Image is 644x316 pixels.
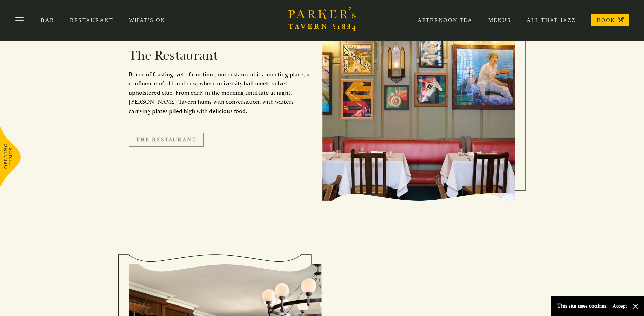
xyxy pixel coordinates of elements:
[632,303,639,310] button: Close and accept
[129,133,204,147] a: The Restaurant
[557,301,608,311] p: This site uses cookies.
[613,303,627,309] button: Accept
[129,47,312,64] h2: The Restaurant
[129,70,312,116] p: Borne of feasting, yet of our time, our restaurant is a meeting place, a confluence of old and ne...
